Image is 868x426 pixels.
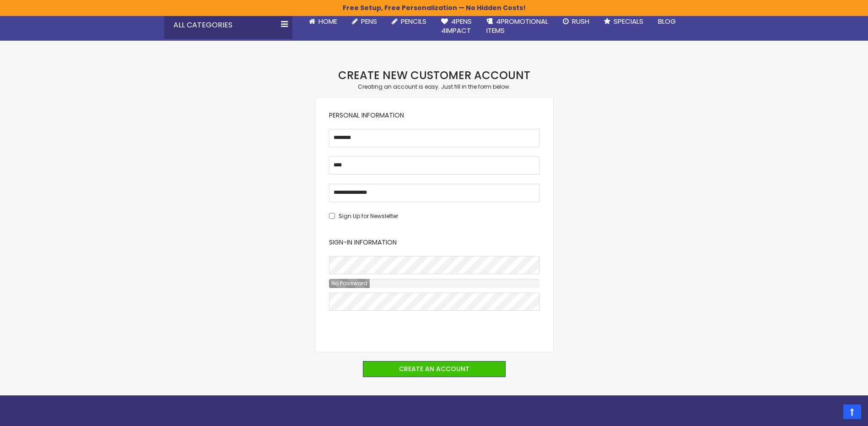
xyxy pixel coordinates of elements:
[384,11,434,32] a: Pencils
[363,361,506,377] button: Create an Account
[441,16,472,35] span: 4Pens 4impact
[338,68,530,83] strong: Create New Customer Account
[486,16,548,35] span: 4PROMOTIONAL ITEMS
[329,111,404,120] span: Personal Information
[329,238,397,247] span: Sign-in Information
[614,16,643,26] span: Specials
[572,16,589,26] span: Rush
[164,11,292,39] div: All Categories
[329,279,370,288] div: Password Strength:
[339,212,398,220] span: Sign Up for Newsletter
[302,11,345,32] a: Home
[597,11,651,32] a: Specials
[318,16,337,26] span: Home
[399,364,469,373] span: Create an Account
[329,279,370,287] span: No Password
[658,16,676,26] span: Blog
[401,16,426,26] span: Pencils
[651,11,683,32] a: Blog
[555,11,597,32] a: Rush
[345,11,384,32] a: Pens
[434,11,479,41] a: 4Pens4impact
[315,83,553,91] div: Creating an account is easy. Just fill in the form below.
[843,405,861,419] a: Top
[479,11,555,41] a: 4PROMOTIONALITEMS
[361,16,377,26] span: Pens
